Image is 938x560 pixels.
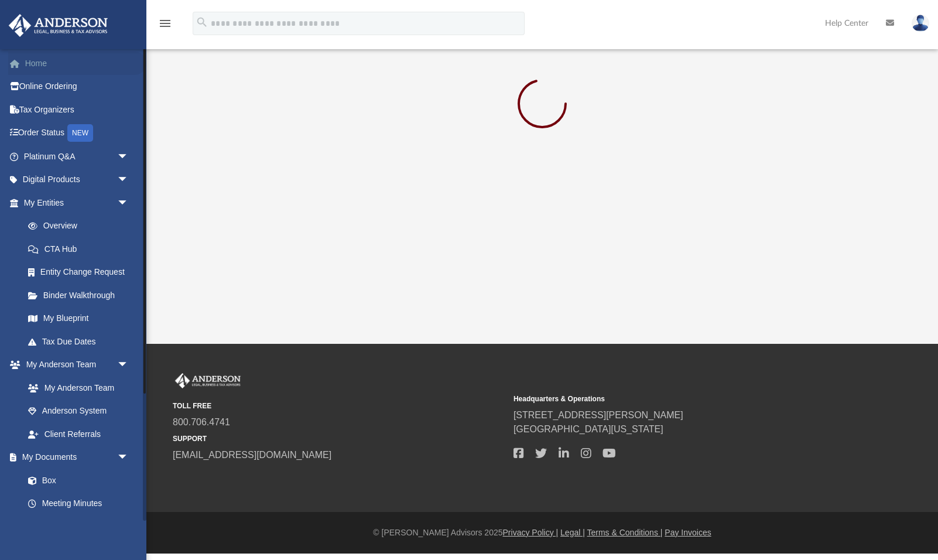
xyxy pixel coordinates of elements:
span: arrow_drop_down [117,168,141,192]
a: Overview [16,214,146,238]
a: My Anderson Team [16,376,135,399]
img: User Pic [912,15,929,32]
a: Anderson System [16,399,141,423]
a: Tax Organizers [8,98,146,121]
span: arrow_drop_down [117,145,141,169]
a: CTA Hub [16,237,146,261]
img: Anderson Advisors Platinum Portal [5,14,111,37]
a: My Documentsarrow_drop_down [8,446,141,469]
a: Privacy Policy | [503,528,559,537]
a: My Blueprint [16,307,141,330]
a: Meeting Minutes [16,492,141,515]
i: menu [158,16,172,30]
a: Platinum Q&Aarrow_drop_down [8,145,146,168]
a: [GEOGRAPHIC_DATA][US_STATE] [513,424,663,434]
a: Pay Invoices [665,528,711,537]
span: arrow_drop_down [117,353,141,377]
a: Forms Library [16,515,135,538]
a: Online Ordering [8,75,146,98]
a: menu [158,22,172,30]
a: 800.706.4741 [173,417,230,427]
a: Client Referrals [16,422,141,446]
a: Entity Change Request [16,261,146,284]
a: Order StatusNEW [8,121,146,145]
small: TOLL FREE [173,401,505,411]
a: Binder Walkthrough [16,284,146,307]
a: [EMAIL_ADDRESS][DOMAIN_NAME] [173,450,331,460]
a: Home [8,52,146,75]
a: Legal | [560,528,585,537]
a: Tax Due Dates [16,330,146,353]
a: Box [16,469,135,492]
a: Terms & Conditions | [587,528,663,537]
a: My Anderson Teamarrow_drop_down [8,353,141,377]
small: SUPPORT [173,433,505,444]
img: Anderson Advisors Platinum Portal [173,373,243,388]
div: © [PERSON_NAME] Advisors 2025 [146,527,938,539]
a: [STREET_ADDRESS][PERSON_NAME] [513,410,683,420]
a: Digital Productsarrow_drop_down [8,168,146,192]
small: Headquarters & Operations [513,394,846,404]
div: NEW [67,124,93,142]
span: arrow_drop_down [117,191,141,215]
i: search [196,16,208,29]
span: arrow_drop_down [117,446,141,470]
a: My Entitiesarrow_drop_down [8,191,146,214]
